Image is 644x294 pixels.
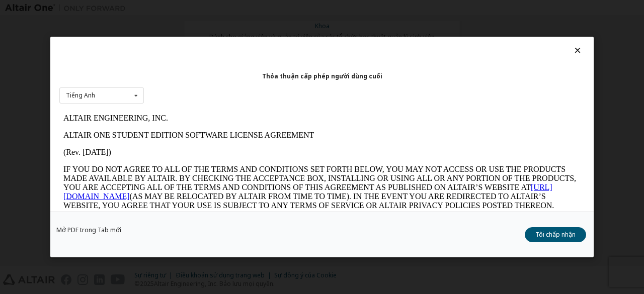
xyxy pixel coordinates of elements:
[4,38,521,47] p: (Rev. [DATE])
[56,226,121,234] font: Mở PDF trong Tab mới
[525,227,586,242] button: Tôi chấp nhận
[535,230,576,239] font: Tôi chấp nhận
[56,227,121,233] a: Mở PDF trong Tab mới
[4,55,521,128] p: IF YOU DO NOT AGREE TO ALL OF THE TERMS AND CONDITIONS SET FORTH BELOW, YOU MAY NOT ACCESS OR USE...
[4,4,521,13] p: ALTAIR ENGINEERING, INC.
[262,72,382,80] font: Thỏa thuận cấp phép người dùng cuối
[66,91,95,100] font: Tiếng Anh
[4,21,521,30] p: ALTAIR ONE STUDENT EDITION SOFTWARE LICENSE AGREEMENT
[4,73,493,91] a: [URL][DOMAIN_NAME]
